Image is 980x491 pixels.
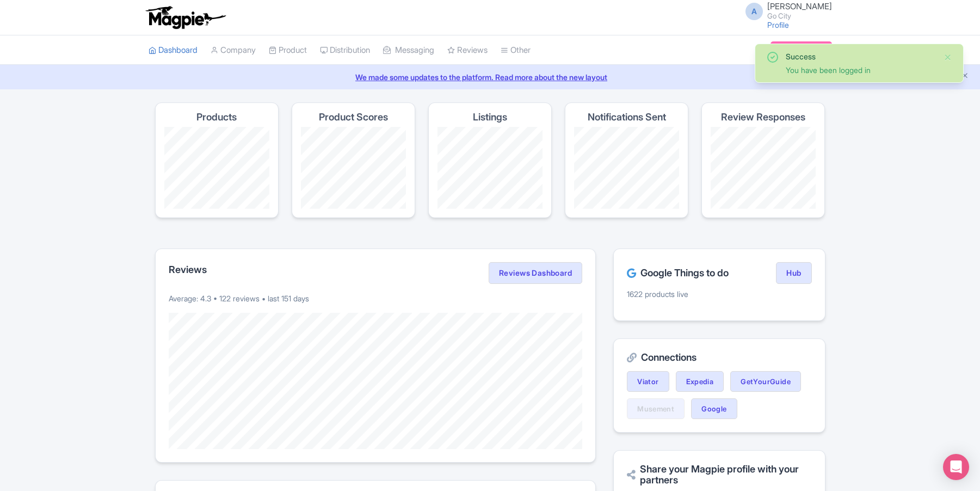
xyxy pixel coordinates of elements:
[383,35,434,65] a: Messaging
[771,41,831,58] a: Subscription
[627,288,811,300] p: 1622 products live
[944,51,952,64] button: Close
[691,398,737,419] a: Google
[473,112,507,123] h4: Listings
[588,112,666,123] h4: Notifications Sent
[319,112,388,123] h4: Product Scores
[767,1,832,11] span: [PERSON_NAME]
[721,112,805,123] h4: Review Responses
[776,262,811,284] a: Hub
[730,371,801,392] a: GetYourGuide
[676,371,724,392] a: Expedia
[169,293,583,304] p: Average: 4.3 • 122 reviews • last 151 days
[501,35,531,65] a: Other
[143,5,227,29] img: logo-ab69f6fb50320c5b225c76a69d11143b.png
[169,264,207,275] h2: Reviews
[627,352,811,363] h2: Connections
[269,35,307,65] a: Product
[149,35,198,65] a: Dashboard
[786,51,935,62] div: Success
[320,35,370,65] a: Distribution
[767,20,789,29] a: Profile
[627,464,811,486] h2: Share your Magpie profile with your partners
[786,64,935,76] div: You have been logged in
[767,13,832,20] small: Go City
[627,398,685,419] a: Musement
[7,71,973,83] a: We made some updates to the platform. Read more about the new layout
[745,3,763,20] span: A
[961,70,969,83] button: Close announcement
[627,371,669,392] a: Viator
[489,262,582,284] a: Reviews Dashboard
[627,268,729,278] h2: Google Things to do
[447,35,488,65] a: Reviews
[739,2,832,20] a: A [PERSON_NAME] Go City
[211,35,256,65] a: Company
[943,454,969,480] div: Open Intercom Messenger
[196,112,237,123] h4: Products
